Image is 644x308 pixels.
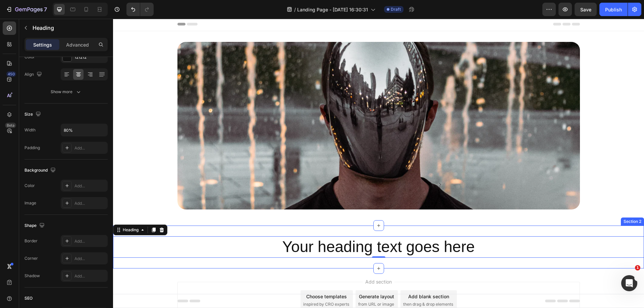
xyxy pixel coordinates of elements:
div: Add... [74,183,106,189]
div: Image [24,200,36,206]
button: Save [575,3,597,16]
div: Add... [74,238,106,244]
iframe: Intercom live chat [621,275,637,291]
div: Padding [24,145,40,151]
div: Generate layout [246,274,281,281]
div: Show more [51,88,82,95]
iframe: Design area [113,19,644,308]
span: Landing Page - [DATE] 16:30:31 [297,6,368,13]
div: SEO [24,295,33,301]
button: Publish [599,3,628,16]
span: Draft [391,6,401,12]
div: Color [24,54,35,60]
p: Heading [33,24,105,32]
div: Size [24,110,42,119]
button: 7 [3,3,50,16]
div: Add... [74,273,106,279]
div: Align [24,70,43,79]
div: Border [24,238,38,244]
input: Auto [61,124,107,136]
div: Add... [74,200,106,206]
div: Undo/Redo [126,3,154,16]
span: 1 [635,265,640,270]
button: Show more [24,86,108,98]
div: Section 2 [509,200,530,206]
div: Shadow [24,273,40,279]
div: Add... [74,256,106,262]
p: 7 [44,5,47,13]
span: / [294,6,296,13]
div: Shape [24,221,46,230]
div: 450 [6,71,16,77]
span: Save [580,7,591,12]
div: Background [24,166,57,175]
div: 121212 [74,54,106,60]
div: Width [24,127,36,133]
div: Choose templates [193,274,234,281]
span: Add section [250,259,281,266]
div: Corner [24,255,38,261]
div: Publish [605,6,622,13]
div: Add... [74,145,106,151]
div: Color [24,183,35,189]
div: Add blank section [295,274,336,281]
p: Advanced [66,41,89,48]
p: Settings [33,41,52,48]
div: Beta [5,123,16,128]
